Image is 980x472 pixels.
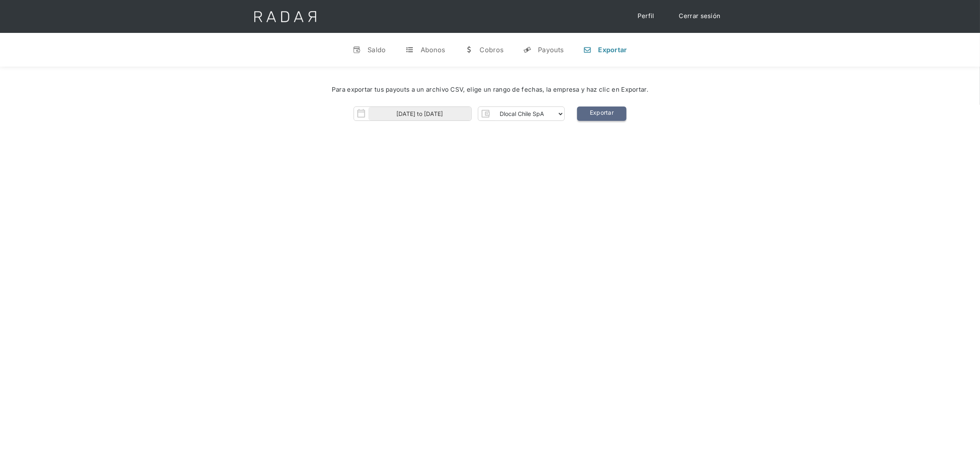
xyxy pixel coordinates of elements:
[480,46,503,54] div: Cobros
[465,46,473,54] div: w
[368,46,386,54] div: Saldo
[671,8,729,24] a: Cerrar sesión
[523,46,531,54] div: y
[421,46,445,54] div: Abonos
[598,46,627,54] div: Exportar
[583,46,591,54] div: n
[354,106,565,121] form: Form
[353,46,361,54] div: v
[577,106,626,121] a: Exportar
[406,46,414,54] div: t
[25,85,955,95] div: Para exportar tus payouts a un archivo CSV, elige un rango de fechas, la empresa y haz clic en Ex...
[538,46,563,54] div: Payouts
[629,8,663,24] a: Perfil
